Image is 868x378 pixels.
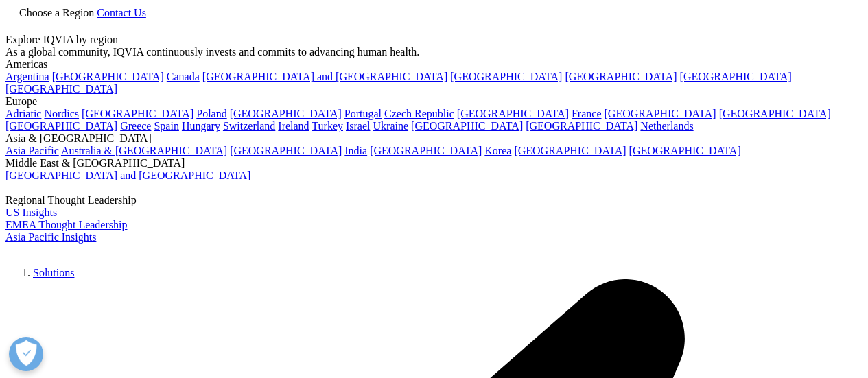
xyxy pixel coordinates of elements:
a: Netherlands [640,120,693,132]
a: [GEOGRAPHIC_DATA] [450,71,562,82]
a: Turkey [312,120,343,132]
a: [GEOGRAPHIC_DATA] [82,108,193,119]
a: [GEOGRAPHIC_DATA] [719,108,831,119]
div: Middle East & [GEOGRAPHIC_DATA] [5,157,863,169]
div: Asia & [GEOGRAPHIC_DATA] [5,132,863,145]
a: Ireland [278,120,309,132]
a: Korea [484,145,511,156]
a: Solutions [33,267,74,279]
a: [GEOGRAPHIC_DATA] and [GEOGRAPHIC_DATA] [5,169,250,181]
a: Portugal [344,108,382,119]
a: [GEOGRAPHIC_DATA] [5,83,117,95]
a: [GEOGRAPHIC_DATA] and [GEOGRAPHIC_DATA] [202,71,447,82]
a: Australia & [GEOGRAPHIC_DATA] [61,145,227,156]
a: [GEOGRAPHIC_DATA] [230,108,342,119]
a: [GEOGRAPHIC_DATA] [526,120,637,132]
div: Regional Thought Leadership [5,194,863,206]
div: Explore IQVIA by region [5,34,863,46]
a: Asia Pacific Insights [5,231,96,243]
a: [GEOGRAPHIC_DATA] [514,145,626,156]
a: [GEOGRAPHIC_DATA] [457,108,569,119]
a: Greece [120,120,151,132]
a: Hungary [182,120,220,132]
a: Argentina [5,71,49,82]
a: India [344,145,367,156]
a: [GEOGRAPHIC_DATA] [370,145,482,156]
a: Adriatic [5,108,41,119]
button: Open Preferences [9,337,43,371]
div: As a global community, IQVIA continuously invests and commits to advancing human health. [5,46,863,58]
a: [GEOGRAPHIC_DATA] [230,145,342,156]
a: Poland [196,108,226,119]
a: [GEOGRAPHIC_DATA] [5,120,117,132]
a: [GEOGRAPHIC_DATA] [680,71,792,82]
a: Israel [346,120,371,132]
span: Choose a Region [19,7,94,19]
a: France [572,108,602,119]
a: [GEOGRAPHIC_DATA] [411,120,523,132]
div: Americas [5,58,863,71]
div: Europe [5,95,863,108]
a: Asia Pacific [5,145,59,156]
a: US Insights [5,206,57,218]
a: EMEA Thought Leadership [5,219,127,231]
a: Contact Us [97,7,146,19]
a: Spain [154,120,178,132]
a: Canada [167,71,200,82]
a: [GEOGRAPHIC_DATA] [629,145,741,156]
a: Nordics [44,108,79,119]
a: Czech Republic [384,108,454,119]
a: [GEOGRAPHIC_DATA] [565,71,677,82]
a: [GEOGRAPHIC_DATA] [52,71,164,82]
a: [GEOGRAPHIC_DATA] [605,108,716,119]
a: Ukraine [373,120,409,132]
a: Switzerland [223,120,275,132]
